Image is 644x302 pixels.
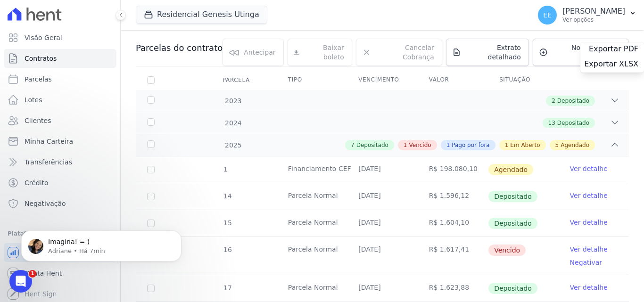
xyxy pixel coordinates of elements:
[557,119,589,127] span: Depositado
[488,191,537,202] span: Depositado
[25,33,62,42] span: Visão Geral
[409,141,431,149] span: Vencido
[552,43,621,62] span: Nova cobrança avulsa
[488,245,526,256] span: Vencido
[446,39,529,66] a: Extrato detalhado
[4,111,116,130] a: Clientes
[557,97,589,105] span: Depositado
[4,194,116,213] a: Negativação
[488,164,533,175] span: Agendado
[223,284,232,292] span: 17
[147,193,155,200] input: Só é possível selecionar pagamentos em aberto
[533,39,629,66] a: Nova cobrança avulsa
[548,119,555,127] span: 13
[347,183,417,210] td: [DATE]
[347,156,417,183] td: [DATE]
[570,259,603,266] a: Negativar
[488,70,558,90] th: Situação
[446,141,450,149] span: 1
[356,141,388,149] span: Depositado
[351,141,355,149] span: 7
[25,178,49,188] span: Crédito
[277,275,347,302] td: Parcela Normal
[570,245,608,254] a: Ver detalhe
[347,275,417,302] td: [DATE]
[4,90,116,109] a: Lotes
[4,243,116,262] a: Recebíveis
[223,219,232,227] span: 15
[29,270,36,278] span: 1
[4,132,116,151] a: Minha Carteira
[277,70,347,90] th: Tipo
[4,153,116,171] a: Transferências
[584,59,638,69] span: Exportar XLSX
[25,116,51,125] span: Clientes
[555,141,559,149] span: 5
[9,270,32,293] iframe: Intercom live chat
[584,59,640,71] a: Exportar XLSX
[147,285,155,292] input: Só é possível selecionar pagamentos em aberto
[25,199,66,208] span: Negativação
[510,141,540,149] span: Em Aberto
[561,141,589,149] span: Agendado
[465,43,521,62] span: Extrato detalhado
[418,275,488,302] td: R$ 1.623,88
[418,70,488,90] th: Valor
[570,191,608,200] a: Ver detalhe
[211,71,261,90] div: Parcela
[136,42,223,54] h3: Parcelas do contrato
[418,156,488,183] td: R$ 198.080,10
[418,210,488,237] td: R$ 1.604,10
[147,166,155,173] input: default
[25,74,52,84] span: Parcelas
[570,218,608,227] a: Ver detalhe
[570,283,608,292] a: Ver detalhe
[4,28,116,47] a: Visão Geral
[404,141,407,149] span: 1
[7,211,196,277] iframe: Intercom notifications mensagem
[418,237,488,275] td: R$ 1.617,41
[562,16,625,24] p: Ver opções
[347,237,417,275] td: [DATE]
[25,54,57,63] span: Contratos
[25,95,42,105] span: Lotes
[530,2,644,28] button: EE [PERSON_NAME] Ver opções
[488,283,537,294] span: Depositado
[25,157,72,167] span: Transferências
[277,237,347,275] td: Parcela Normal
[488,218,537,229] span: Depositado
[552,97,555,105] span: 2
[223,165,228,173] span: 1
[347,210,417,237] td: [DATE]
[562,7,625,16] p: [PERSON_NAME]
[570,164,608,173] a: Ver detalhe
[25,137,73,146] span: Minha Carteira
[277,156,347,183] td: Financiamento CEF
[543,12,552,18] span: EE
[277,183,347,210] td: Parcela Normal
[223,192,232,200] span: 14
[452,141,489,149] span: Pago por fora
[505,141,509,149] span: 1
[4,49,116,68] a: Contratos
[347,70,417,90] th: Vencimento
[136,6,267,24] button: Residencial Genesis Utinga
[277,210,347,237] td: Parcela Normal
[4,173,116,192] a: Crédito
[4,70,116,89] a: Parcelas
[4,264,116,283] a: Conta Hent
[418,183,488,210] td: R$ 1.596,12
[223,246,232,253] span: 16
